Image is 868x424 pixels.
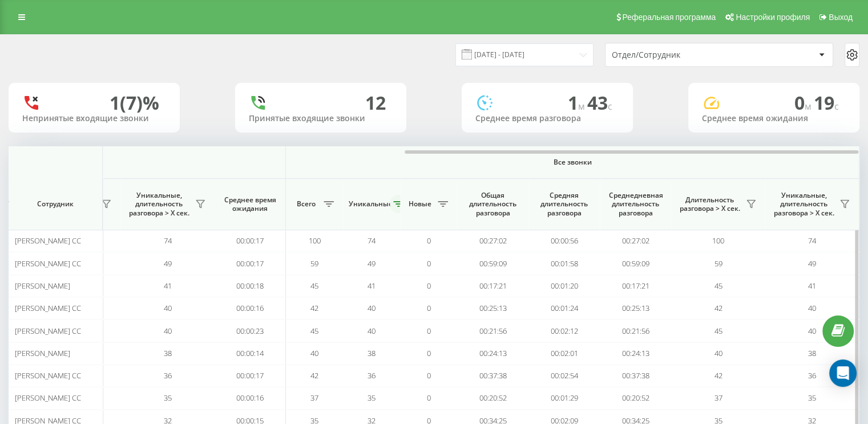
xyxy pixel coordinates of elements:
span: 40 [368,303,376,313]
td: 00:00:14 [215,342,286,365]
td: 00:25:13 [457,297,528,319]
span: Уникальные, длительность разговора > Х сек. [771,191,836,218]
span: 100 [309,235,321,246]
span: Средняя длительность разговора [537,191,591,218]
span: 40 [164,326,172,336]
span: 40 [808,303,816,313]
span: Длительность разговора > Х сек. [677,195,742,213]
div: Отдел/Сотрудник [612,50,748,60]
div: Среднее время ожидания [702,114,846,123]
span: 35 [808,393,816,403]
span: 0 [427,235,431,246]
td: 00:01:29 [528,387,600,409]
td: 00:24:13 [457,342,528,365]
td: 00:01:24 [528,297,600,319]
span: 45 [310,281,318,291]
span: 1 [568,90,587,115]
span: 40 [714,348,722,358]
td: 00:00:16 [215,297,286,319]
span: Среднее время ожидания [223,195,277,213]
span: 35 [368,393,376,403]
span: 36 [164,370,172,381]
td: 00:00:16 [215,387,286,409]
span: 45 [714,281,722,291]
div: Принятые входящие звонки [249,114,393,123]
td: 00:01:58 [528,252,600,274]
span: 45 [310,326,318,336]
div: 1 (7)% [110,92,159,114]
span: 42 [310,303,318,313]
div: Среднее время разговора [475,114,619,123]
td: 00:25:13 [600,297,671,319]
span: 0 [427,348,431,358]
span: м [805,100,814,113]
td: 00:02:12 [528,319,600,342]
td: 00:17:21 [457,275,528,297]
span: 43 [587,90,612,115]
span: 19 [814,90,839,115]
span: [PERSON_NAME] CC [15,235,81,246]
span: 49 [164,258,172,269]
span: 41 [368,281,376,291]
span: [PERSON_NAME] CC [15,393,81,403]
span: 41 [164,281,172,291]
div: 12 [365,92,386,114]
td: 00:37:38 [600,365,671,387]
td: 00:21:56 [457,319,528,342]
span: 74 [368,235,376,246]
span: 36 [808,370,816,381]
span: 37 [714,393,722,403]
span: [PERSON_NAME] CC [15,258,81,269]
span: [PERSON_NAME] CC [15,326,81,336]
span: Общая длительность разговора [466,191,520,218]
span: 0 [427,258,431,269]
span: c [608,100,612,113]
span: 0 [427,370,431,381]
td: 00:00:56 [528,230,600,252]
span: 41 [808,281,816,291]
span: 38 [164,348,172,358]
span: 42 [310,370,318,381]
td: 00:00:17 [215,252,286,274]
span: 35 [164,393,172,403]
td: 00:20:52 [457,387,528,409]
span: 59 [310,258,318,269]
td: 00:00:17 [215,230,286,252]
td: 00:02:01 [528,342,600,365]
td: 00:20:52 [600,387,671,409]
span: Выход [829,13,853,22]
span: Настройки профиля [736,13,810,22]
span: 40 [368,326,376,336]
span: Реферальная программа [622,13,716,22]
span: Сотрудник [18,199,92,209]
div: Open Intercom Messenger [829,359,857,387]
td: 00:59:09 [600,252,671,274]
span: 0 [427,303,431,313]
span: 0 [427,393,431,403]
td: 00:02:54 [528,365,600,387]
span: 49 [368,258,376,269]
span: 74 [164,235,172,246]
span: 37 [310,393,318,403]
span: 59 [714,258,722,269]
span: 36 [368,370,376,381]
span: [PERSON_NAME] CC [15,370,81,381]
td: 00:59:09 [457,252,528,274]
td: 00:17:21 [600,275,671,297]
span: 40 [310,348,318,358]
span: 40 [808,326,816,336]
span: 40 [164,303,172,313]
span: [PERSON_NAME] [15,281,70,291]
span: 0 [427,281,431,291]
span: 74 [808,235,816,246]
span: 0 [794,90,814,115]
span: c [834,100,839,113]
span: 42 [714,303,722,313]
td: 00:00:18 [215,275,286,297]
span: [PERSON_NAME] [15,348,70,358]
span: 0 [427,326,431,336]
td: 00:27:02 [600,230,671,252]
span: м [578,100,587,113]
span: 100 [712,235,724,246]
span: Уникальные, длительность разговора > Х сек. [126,191,192,218]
